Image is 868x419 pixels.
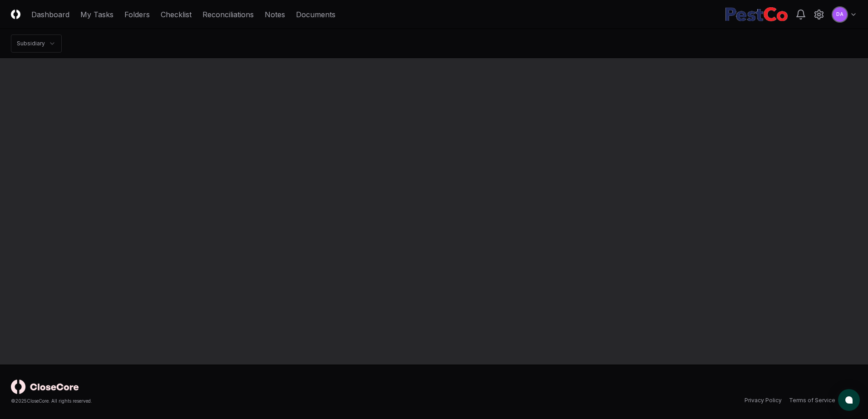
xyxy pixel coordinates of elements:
[11,380,79,394] img: logo
[161,9,192,20] a: Checklist
[31,9,69,20] a: Dashboard
[725,7,788,22] img: PestCo logo
[296,9,335,20] a: Documents
[80,9,113,20] a: My Tasks
[789,396,835,404] a: Terms of Service
[124,9,150,20] a: Folders
[838,389,860,411] button: atlas-launcher
[832,6,848,23] button: DA
[836,11,843,18] span: DA
[11,10,20,19] img: Logo
[202,9,254,20] a: Reconciliations
[745,396,782,404] a: Privacy Policy
[265,9,285,20] a: Notes
[17,39,45,48] div: Subsidiary
[11,34,62,53] nav: breadcrumb
[11,398,434,404] div: © 2025 CloseCore. All rights reserved.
